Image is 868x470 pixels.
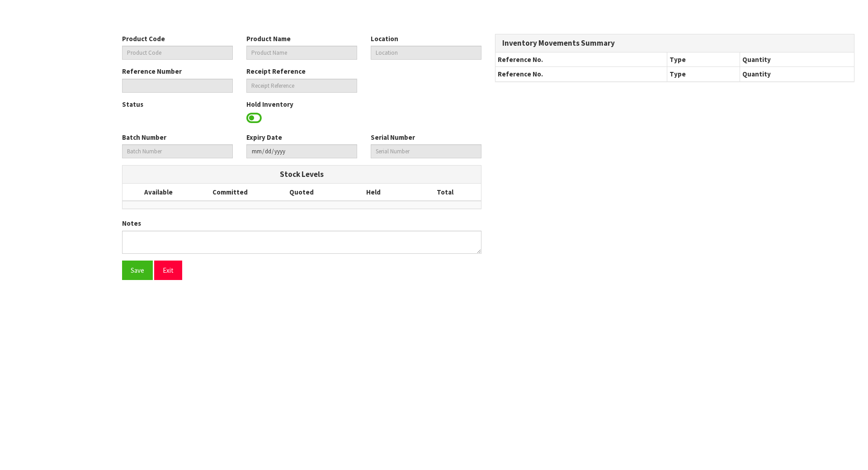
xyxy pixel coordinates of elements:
[266,184,338,201] th: Quoted
[246,46,357,60] input: Product Name
[122,46,233,60] input: Product Code
[154,261,182,280] button: Exit
[122,66,182,76] label: Reference Number
[740,52,854,67] th: Quantity
[371,34,398,43] label: Location
[740,67,854,81] th: Quantity
[123,184,194,201] th: Available
[371,46,481,60] input: Location
[246,66,306,76] label: Receipt Reference
[246,100,293,109] label: Hold Inventory
[122,261,153,280] button: Save
[502,39,847,47] h3: Inventory Movements Summary
[667,52,740,67] th: Type
[122,100,143,109] label: Status
[246,133,282,142] label: Expiry Date
[122,144,233,158] input: Batch Number
[495,52,667,67] th: Reference No.
[338,184,410,201] th: Held
[122,34,165,43] label: Product Code
[409,184,481,201] th: Total
[371,144,481,158] input: Serial Number
[371,133,415,142] label: Serial Number
[667,67,740,81] th: Type
[246,79,357,93] input: Receipt Reference
[194,184,266,201] th: Committed
[122,218,141,228] label: Notes
[129,170,474,179] h3: Stock Levels
[495,67,667,81] th: Reference No.
[246,34,291,43] label: Product Name
[122,133,166,142] label: Batch Number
